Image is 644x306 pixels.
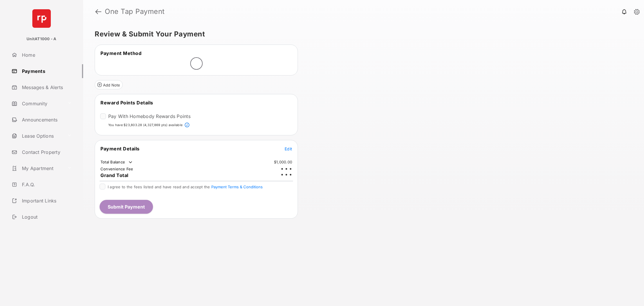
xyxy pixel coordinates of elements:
[108,113,191,119] label: Pay With Homebody Rewards Points
[9,161,65,175] a: My Apartment
[100,159,133,165] td: Total Balance
[9,97,65,110] a: Community
[9,210,83,224] a: Logout
[9,194,74,208] a: Important Links
[9,48,83,62] a: Home
[108,185,263,189] span: I agree to the fees listed and have read and accept the
[100,146,140,152] span: Payment Details
[100,166,134,172] td: Convenience Fee
[9,80,83,94] a: Messages & Alerts
[9,64,83,78] a: Payments
[285,146,292,151] span: Edit
[211,185,263,189] button: I agree to the fees listed and have read and accept the
[9,178,83,191] a: F.A.Q.
[9,129,65,143] a: Lease Options
[274,159,292,165] td: $1,000.00
[285,146,292,152] button: Edit
[105,8,165,15] strong: One Tap Payment
[100,200,153,214] button: Submit Payment
[9,145,83,159] a: Contact Property
[100,172,128,178] span: Grand Total
[27,36,56,42] p: UnitAT1000 - A
[32,9,51,28] img: svg+xml;base64,PHN2ZyB4bWxucz0iaHR0cDovL3d3dy53My5vcmcvMjAwMC9zdmciIHdpZHRoPSI2NCIgaGVpZ2h0PSI2NC...
[95,31,628,38] h5: Review & Submit Your Payment
[9,113,83,127] a: Announcements
[95,80,123,89] button: Add Note
[100,100,153,106] span: Reward Points Details
[100,50,141,56] span: Payment Method
[108,123,182,128] p: You have $23,803.28 (4,327,869 pts) available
